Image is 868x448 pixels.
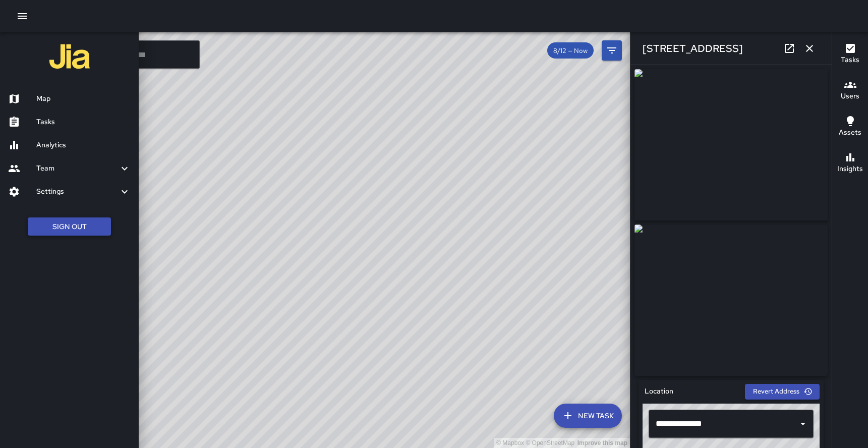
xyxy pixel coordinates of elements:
[643,40,743,57] h6: [STREET_ADDRESS]
[36,140,131,151] h6: Analytics
[745,384,820,400] button: Revert Address
[36,163,119,174] h6: Team
[36,93,131,104] h6: Map
[841,91,859,102] h6: Users
[49,36,90,77] img: jia-logo
[28,217,111,236] button: Sign Out
[36,117,131,128] h6: Tasks
[645,386,673,397] h6: Location
[796,417,810,431] button: Open
[634,69,828,220] img: request_images%2Ff71eea70-77c0-11f0-bdf5-b51c9399c64e
[839,127,861,138] h6: Assets
[36,186,119,197] h6: Settings
[554,404,622,428] button: New Task
[841,54,859,66] h6: Tasks
[634,225,828,376] img: request_images%2Ff8c87bc0-77c0-11f0-bdf5-b51c9399c64e
[837,163,863,175] h6: Insights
